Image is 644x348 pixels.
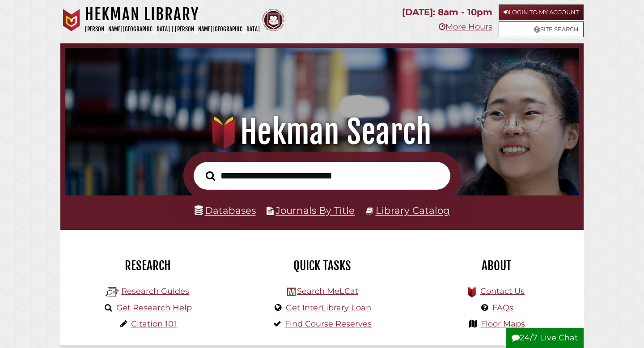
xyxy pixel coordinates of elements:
a: Search MeLCat [297,286,358,296]
a: Site Search [499,21,584,37]
a: More Hours [439,22,492,32]
a: Get Research Help [116,303,192,313]
button: Search [201,169,220,183]
p: [DATE]: 8am - 10pm [402,4,492,20]
i: Search [206,170,215,181]
a: Research Guides [121,286,189,296]
img: Hekman Library Logo [287,288,296,296]
a: Login to My Account [499,4,584,20]
img: Hekman Library Logo [106,285,119,299]
a: Library Catalog [376,204,450,216]
a: Contact Us [480,286,525,296]
h2: About [416,258,577,273]
a: Citation 101 [131,319,177,329]
h1: Hekman Library [85,4,260,24]
img: Calvin Theological Seminary [262,9,284,31]
a: Journals By Title [275,204,355,216]
img: Calvin University [60,9,83,31]
a: FAQs [492,303,513,313]
h2: Quick Tasks [241,258,402,273]
a: Get InterLibrary Loan [286,303,371,313]
a: Databases [195,204,256,216]
h2: Research [67,258,228,273]
a: Find Course Reserves [285,319,372,329]
a: Floor Maps [481,319,525,329]
h1: Hekman Search [75,112,570,152]
p: [PERSON_NAME][GEOGRAPHIC_DATA] | [PERSON_NAME][GEOGRAPHIC_DATA] [85,24,260,34]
